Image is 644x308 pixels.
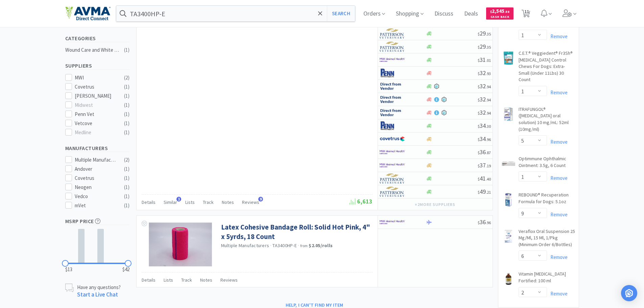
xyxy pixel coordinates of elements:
div: ( 2 ) [124,156,129,164]
span: Reviews [242,199,259,205]
a: Remove [547,89,568,96]
span: 41 [478,174,491,182]
span: 31 [478,56,491,64]
span: $ [478,190,480,195]
div: Andover [75,165,117,173]
span: 34 [478,135,491,143]
span: $ [478,84,480,89]
span: Details [142,277,156,283]
h5: Manufacturers [65,144,129,152]
img: f5e969b455434c6296c6d81ef179fa71_3.png [380,42,405,52]
span: . 94 [486,84,491,89]
span: $13 [65,265,72,274]
div: Midwest [75,101,117,109]
h5: Suppliers [65,62,129,70]
img: f6b2451649754179b5b4e0c70c3f7cb0_2.png [380,160,405,170]
img: 23acc3de5f3f47258cc4bca21d71aa06_263937.jpeg [502,51,515,65]
span: · [298,242,299,248]
span: . 94 [486,97,491,102]
a: Remove [547,211,568,218]
a: Discuss [432,11,456,17]
div: ( 1 ) [124,46,129,54]
span: $ [478,45,480,50]
div: ( 1 ) [124,202,129,210]
img: f6b2451649754179b5b4e0c70c3f7cb0_2.png [380,147,405,157]
span: · [270,242,271,248]
div: Medline [75,128,117,137]
span: Notes [200,277,212,283]
span: Reviews [220,277,238,283]
a: Start a Live Chat [77,291,118,298]
img: f6b2451649754179b5b4e0c70c3f7cb0_2.png [380,217,405,227]
span: . 96 [486,137,491,142]
a: Deals [461,11,481,17]
img: e1133ece90fa4a959c5ae41b0808c578_9.png [380,68,405,78]
span: . 35 [486,45,491,50]
span: $ [478,71,480,76]
span: Track [203,199,214,205]
a: REBOUND® Recuperation Formula for Dogs: 5.1oz [519,192,575,208]
div: ( 2 ) [124,74,129,82]
img: e1133ece90fa4a959c5ae41b0808c578_9.png [380,121,405,131]
span: . 30 [486,124,491,129]
div: Vedco [75,192,117,200]
img: 3e0bf859baee4a94aa1206927a5284d4_492288.jpeg [502,157,515,170]
span: from [300,243,308,248]
span: Lists [185,199,195,205]
span: . 19 [486,163,491,168]
img: 35adaad4a05f4d0ba7210c6e772ebc22_283314.jpeg [502,108,515,121]
a: C.E.T.® Veggiedent® Fr3Sh® [MEDICAL_DATA] Control Chews For Dogs: Extra-Small (Under 11Lbs) 30 Count [519,50,575,86]
img: c67096674d5b41e1bca769e75293f8dd_19.png [380,94,405,104]
input: Search by item, sku, manufacturer, ingredient, size... [116,6,355,21]
span: 32 [478,95,491,103]
span: $42 [122,265,129,274]
span: $ [478,124,480,129]
a: Multiple Manufacturers [221,242,269,248]
img: f5e969b455434c6296c6d81ef179fa71_3.png [380,187,405,197]
button: Search [327,6,355,21]
span: . 94 [486,111,491,116]
span: Cash Back [490,15,509,20]
div: ( 1 ) [124,110,129,118]
a: 11 [519,11,533,18]
div: ( 1 ) [124,183,129,191]
img: c67096674d5b41e1bca769e75293f8dd_19.png [380,81,405,91]
img: e4e33dab9f054f5782a47901c742baa9_102.png [65,6,111,21]
span: 9 [258,197,263,202]
a: Veraflox Oral Suspension 25 Mg/Ml, 15 Ml, 1/Pkg (Minimum Order 6/Bottles) [519,228,575,251]
div: Neogen [75,183,117,191]
span: 2,545 [490,8,509,14]
strong: $2.05 / rolls [309,242,333,248]
span: 49 [478,188,491,195]
span: . 01 [486,58,491,63]
div: ( 1 ) [124,165,129,173]
img: c67096674d5b41e1bca769e75293f8dd_19.png [380,108,405,118]
img: c1656cecd48448e59516c6a8b2656d8c_208843.jpeg [502,193,515,207]
div: MWI [75,74,117,82]
h5: Categories [65,34,129,42]
span: $ [478,220,480,225]
span: $ [478,137,480,142]
a: Remove [547,290,568,297]
div: Open Intercom Messenger [621,285,637,301]
div: Wound Care and White Goods [65,46,120,54]
span: . 96 [486,220,491,225]
span: . 87 [486,150,491,155]
a: Remove [547,33,568,40]
span: $ [478,111,480,116]
span: $ [478,58,480,63]
span: $ [490,9,492,14]
div: ( 1 ) [124,92,129,100]
div: Covetrus [75,174,117,182]
span: 34 [478,122,491,129]
span: . 93 [486,71,491,76]
span: . 58 [504,9,509,14]
span: . 21 [486,190,491,195]
div: ( 1 ) [124,119,129,127]
span: 32 [478,69,491,77]
img: f5e969b455434c6296c6d81ef179fa71_3.png [380,173,405,184]
span: $ [478,176,480,182]
span: Lists [164,277,173,283]
span: 32 [478,82,491,90]
a: Optimmune Ophthalmic Ointment: 3.5g, 6 Count [519,156,575,171]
